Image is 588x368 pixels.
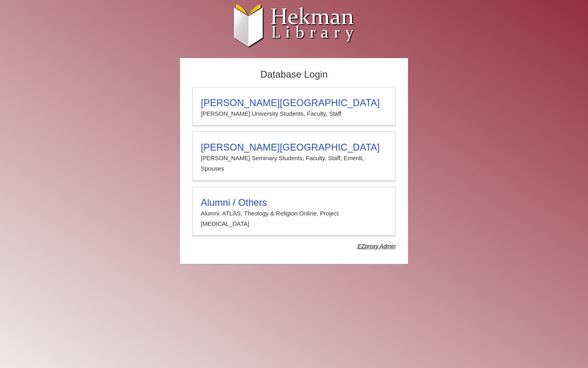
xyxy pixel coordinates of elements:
[188,66,400,83] h2: Database Login
[201,197,387,208] h3: Alumni / Others
[192,87,396,125] a: [PERSON_NAME][GEOGRAPHIC_DATA][PERSON_NAME] University Students, Faculty, Staff
[201,197,387,229] summary: Alumni / OthersAlumni: ATLAS, Theology & Religion Online, Project [MEDICAL_DATA]
[192,131,396,181] a: [PERSON_NAME][GEOGRAPHIC_DATA][PERSON_NAME] Seminary Students, Faculty, Staff, Emeriti, Spouses
[201,208,387,229] p: Alumni: ATLAS, Theology & Religion Online, Project [MEDICAL_DATA]
[201,142,387,153] h3: [PERSON_NAME][GEOGRAPHIC_DATA]
[201,97,387,109] h3: [PERSON_NAME][GEOGRAPHIC_DATA]
[358,243,396,249] dfn: Use Alumni login
[201,109,387,119] p: [PERSON_NAME] University Students, Faculty, Staff
[201,153,387,174] p: [PERSON_NAME] Seminary Students, Faculty, Staff, Emeriti, Spouses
